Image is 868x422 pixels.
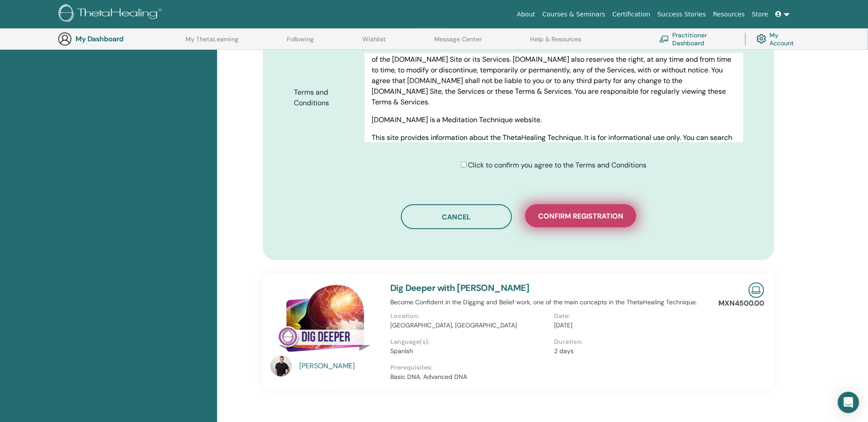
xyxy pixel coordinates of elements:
[390,363,718,372] p: Prerequisites:
[659,36,669,43] img: chalkboard-teacher.svg
[434,36,482,50] a: Message Center
[362,36,386,50] a: Wishlist
[757,32,766,46] img: cog.svg
[287,36,314,50] a: Following
[749,6,772,23] a: Store
[609,6,654,23] a: Certification
[525,204,636,227] button: Confirm registration
[538,211,623,221] span: Confirm registration
[757,29,801,49] a: My Account
[390,372,718,382] p: Basic DNA, Advanced DNA
[390,346,549,356] p: Spanish
[401,204,512,229] button: Cancel
[838,392,859,413] div: Open Intercom Messenger
[372,132,736,164] p: This site provides information about the ThetaHealing Technique. It is for informational use only...
[58,32,72,46] img: generic-user-icon.jpg
[59,4,165,24] img: logo.png
[554,337,713,346] p: Duration:
[749,283,764,298] img: Live Online Seminar
[372,115,736,125] p: [DOMAIN_NAME] is a Meditation Technique website.
[390,337,549,346] p: Language(s):
[75,35,164,43] h3: My Dashboard
[390,321,549,330] p: [GEOGRAPHIC_DATA], [GEOGRAPHIC_DATA]
[554,321,713,330] p: [DATE]
[539,6,609,23] a: Courses & Seminars
[186,36,238,50] a: My ThetaLearning
[442,212,471,222] span: Cancel
[709,6,749,23] a: Resources
[513,6,539,23] a: About
[287,84,365,111] label: Terms and Conditions
[654,6,709,23] a: Success Stories
[372,44,736,107] p: [DOMAIN_NAME] reserves the right to change the terms and services from time to time, without noti...
[390,298,718,307] p: Become Confident in the Digging and Belief work, one of the main concepts in the ThetaHealing Tec...
[270,283,380,358] img: Dig Deeper
[554,311,713,321] p: Date:
[659,29,734,49] a: Practitioner Dashboard
[530,36,581,50] a: Help & Resources
[299,361,381,371] a: [PERSON_NAME]
[390,282,530,294] a: Dig Deeper with [PERSON_NAME]
[390,311,549,321] p: Location:
[468,160,647,170] span: Click to confirm you agree to the Terms and Conditions
[554,346,713,356] p: 2 days
[270,355,292,377] img: default.jpg
[718,298,764,309] p: MXN4500.00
